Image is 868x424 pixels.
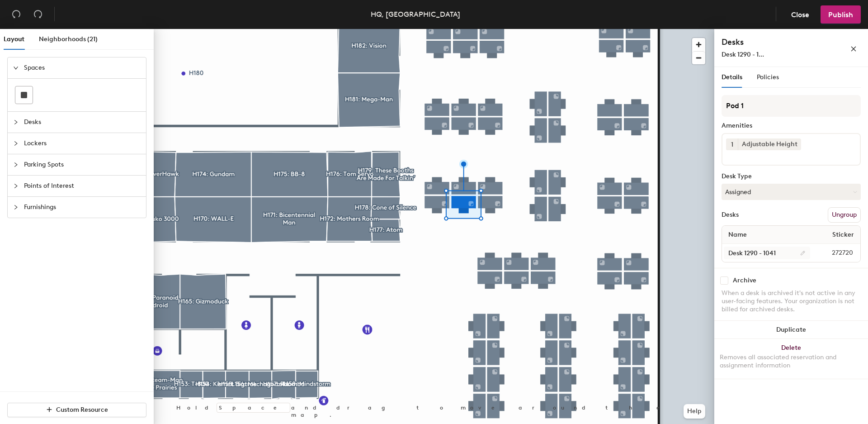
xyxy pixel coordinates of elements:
span: Spaces [24,57,141,78]
div: Removes all associated reservation and assignment information [720,353,863,370]
h4: Desks [722,36,821,48]
span: Furnishings [24,197,141,218]
button: DeleteRemoves all associated reservation and assignment information [714,339,868,379]
span: Neighborhoods (21) [39,35,98,43]
input: Unnamed desk [724,247,810,259]
button: Ungroup [828,207,861,223]
button: Close [783,5,817,24]
span: collapsed [13,119,19,125]
span: Sticker [828,227,859,243]
div: When a desk is archived it's not active in any user-facing features. Your organization is not bil... [722,289,861,314]
span: 272720 [810,248,859,258]
button: 1 [726,138,738,150]
span: 1 [731,140,733,149]
span: close [850,46,857,52]
div: Desk Type [722,173,861,180]
div: Archive [733,277,756,284]
div: Amenities [722,122,861,129]
span: Name [724,227,751,243]
button: Publish [821,5,861,24]
span: Layout [4,35,24,43]
span: Points of Interest [24,176,141,196]
span: Policies [757,73,779,81]
div: HQ, [GEOGRAPHIC_DATA] [371,9,460,20]
span: expanded [13,65,19,71]
span: Desks [24,112,141,133]
button: Duplicate [714,321,868,339]
button: Help [684,404,705,419]
span: Publish [828,10,853,19]
span: Parking Spots [24,154,141,175]
button: Assigned [722,184,861,200]
div: Adjustable Height [738,138,801,150]
span: Lockers [24,133,141,154]
span: Close [791,10,809,19]
div: Desks [722,211,739,219]
button: Redo (⌘ + ⇧ + Z) [29,5,47,24]
span: Desk 1290 - 1... [722,51,764,58]
span: collapsed [13,141,19,146]
span: undo [12,10,21,19]
span: collapsed [13,162,19,167]
span: Details [722,73,742,81]
button: Undo (⌘ + Z) [7,5,25,24]
span: Custom Resource [56,406,108,414]
button: Custom Resource [7,403,146,417]
span: collapsed [13,183,19,189]
span: collapsed [13,205,19,210]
